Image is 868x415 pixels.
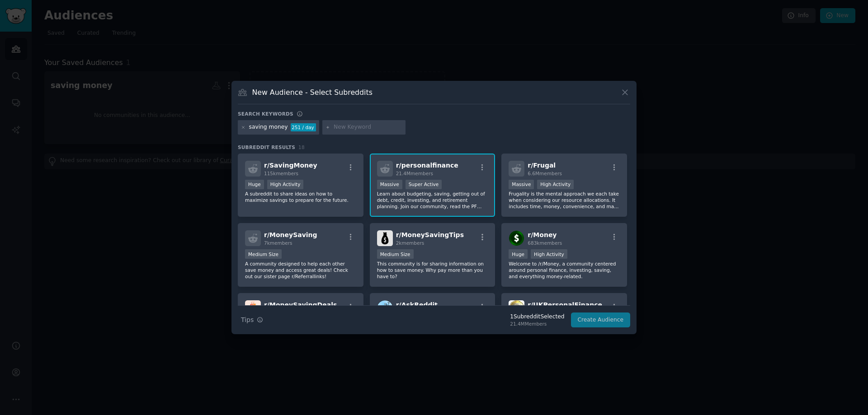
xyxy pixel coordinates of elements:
[509,261,620,280] p: Welcome to /r/Money, a community centered around personal finance, investing, saving, and everyth...
[264,171,298,176] span: 115k members
[241,315,254,325] span: Tips
[377,230,393,246] img: MoneySavingTips
[537,180,574,189] div: High Activity
[528,162,556,169] span: r/ Frugal
[264,162,317,169] span: r/ SavingMoney
[249,123,288,131] div: saving money
[396,301,438,308] span: r/ AskReddit
[509,249,528,259] div: Huge
[377,249,414,259] div: Medium Size
[528,240,562,246] span: 683k members
[267,180,304,189] div: High Activity
[377,180,402,189] div: Massive
[264,301,337,308] span: r/ MoneySavingDeals
[245,191,356,203] p: A subreddit to share ideas on how to maximize savings to prepare for the future.
[238,312,266,328] button: Tips
[396,231,464,238] span: r/ MoneySavingTips
[245,249,282,259] div: Medium Size
[396,171,433,176] span: 21.4M members
[377,191,488,210] p: Learn about budgeting, saving, getting out of debt, credit, investing, and retirement planning. J...
[264,240,292,246] span: 7k members
[528,171,562,176] span: 6.6M members
[238,144,295,150] span: Subreddit Results
[510,321,564,327] div: 21.4M Members
[245,261,356,280] p: A community designed to help each other save money and access great deals! Check out our sister p...
[291,123,316,131] div: 251 / day
[406,180,442,189] div: Super Active
[377,261,488,280] p: This community is for sharing information on how to save money. Why pay more than you have to?
[334,123,402,131] input: New Keyword
[396,162,458,169] span: r/ personalfinance
[252,88,373,97] h3: New Audience - Select Subreddits
[509,230,524,246] img: Money
[298,145,305,150] span: 18
[238,111,293,117] h3: Search keywords
[245,300,261,316] img: MoneySavingDeals
[528,231,557,238] span: r/ Money
[531,249,567,259] div: High Activity
[509,191,620,210] p: Frugality is the mental approach we each take when considering our resource allocations. It inclu...
[509,300,524,316] img: UKPersonalFinance
[528,301,602,308] span: r/ UKPersonalFinance
[264,231,317,238] span: r/ MoneySaving
[510,313,564,321] div: 1 Subreddit Selected
[396,240,425,246] span: 2k members
[377,300,393,316] img: AskReddit
[245,180,264,189] div: Huge
[509,180,534,189] div: Massive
